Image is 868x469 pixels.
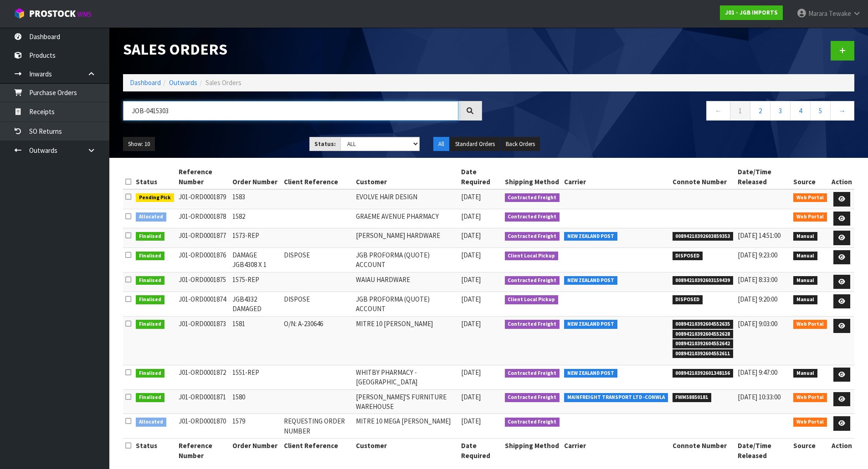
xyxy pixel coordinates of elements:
[738,295,777,303] span: [DATE] 9:20:00
[354,292,459,316] td: JGB PROFORMA (QUOTE) ACCOUNT
[354,228,459,248] td: [PERSON_NAME] HARDWARE
[282,165,354,189] th: Client Reference
[503,165,562,189] th: Shipping Method
[720,5,783,20] a: J01 - JGB IMPORTS
[230,209,282,228] td: 1582
[314,140,336,148] strong: Status:
[829,9,851,18] span: Tewake
[564,320,617,329] span: NEW ZEALAND POST
[738,251,777,259] span: [DATE] 9:23:00
[130,78,161,87] a: Dashboard
[673,252,703,261] span: DISPOSED
[176,292,231,316] td: J01-ORD0001874
[354,189,459,209] td: EVOLVE HAIR DESIGN
[770,101,791,121] a: 3
[461,368,481,377] span: [DATE]
[564,276,617,285] span: NEW ZEALAND POST
[793,369,817,378] span: Manual
[176,165,231,189] th: Reference Number
[176,209,231,228] td: J01-ORD0001878
[564,393,668,402] span: MAINFREIGHT TRANSPORT LTD -CONWLA
[176,365,231,389] td: J01-ORD0001872
[673,393,712,402] span: FWM58850181
[354,165,459,189] th: Customer
[136,193,174,202] span: Pending Pick
[123,101,458,121] input: Search sales orders
[354,439,459,463] th: Customer
[134,165,176,189] th: Status
[505,418,560,427] span: Contracted Freight
[461,417,481,425] span: [DATE]
[505,320,560,329] span: Contracted Freight
[706,101,730,121] a: ←
[230,389,282,414] td: 1580
[461,319,481,328] span: [DATE]
[505,295,559,304] span: Client Local Pickup
[505,276,560,285] span: Contracted Freight
[461,275,481,284] span: [DATE]
[673,232,734,241] span: 00894210392603859353
[564,232,617,241] span: NEW ZEALAND POST
[673,369,734,378] span: 00894210392601348156
[136,252,164,261] span: Finalised
[738,275,777,284] span: [DATE] 8:33:00
[793,393,827,402] span: Web Portal
[354,247,459,272] td: JGB PROFORMA (QUOTE) ACCOUNT
[505,369,560,378] span: Contracted Freight
[354,209,459,228] td: GRAEME AVENUE PHARMACY
[725,9,778,16] strong: J01 - JGB IMPORTS
[673,349,734,358] span: 00894210392604552611
[282,414,354,439] td: REQUESTING ORDER NUMBER
[176,228,231,248] td: J01-ORD0001877
[829,439,854,463] th: Action
[282,439,354,463] th: Client Reference
[176,316,231,365] td: J01-ORD0001873
[354,272,459,292] td: WAIAU HARDWARE
[136,418,166,427] span: Allocated
[505,252,559,261] span: Client Local Pickup
[562,439,670,463] th: Carrier
[459,439,502,463] th: Date Required
[808,9,827,18] span: Marara
[791,439,829,463] th: Source
[176,414,231,439] td: J01-ORD0001870
[501,137,540,151] button: Back Orders
[136,295,164,304] span: Finalised
[176,439,231,463] th: Reference Number
[793,212,827,222] span: Web Portal
[176,189,231,209] td: J01-ORD0001879
[793,276,817,285] span: Manual
[230,165,282,189] th: Order Number
[562,165,670,189] th: Carrier
[461,251,481,259] span: [DATE]
[793,295,817,304] span: Manual
[830,101,854,121] a: →
[230,247,282,272] td: DAMAGE JGB4308 X 1
[282,316,354,365] td: O/N: A-230646
[829,165,854,189] th: Action
[750,101,770,121] a: 2
[673,276,734,285] span: 00894210392603159439
[354,389,459,414] td: [PERSON_NAME]'S FURNITURE WAREHOUSE
[738,368,777,377] span: [DATE] 9:47:00
[176,247,231,272] td: J01-ORD0001876
[790,101,811,121] a: 4
[793,193,827,202] span: Web Portal
[123,41,482,58] h1: Sales Orders
[136,232,164,241] span: Finalised
[496,101,855,123] nav: Page navigation
[136,276,164,285] span: Finalised
[136,393,164,402] span: Finalised
[793,252,817,261] span: Manual
[730,101,750,121] a: 1
[123,137,155,151] button: Show: 10
[205,78,241,87] span: Sales Orders
[461,295,481,303] span: [DATE]
[169,78,197,87] a: Outwards
[450,137,500,151] button: Standard Orders
[461,212,481,221] span: [DATE]
[793,320,827,329] span: Web Portal
[14,8,25,19] img: cube-alt.png
[77,10,92,19] small: WMS
[505,212,560,222] span: Contracted Freight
